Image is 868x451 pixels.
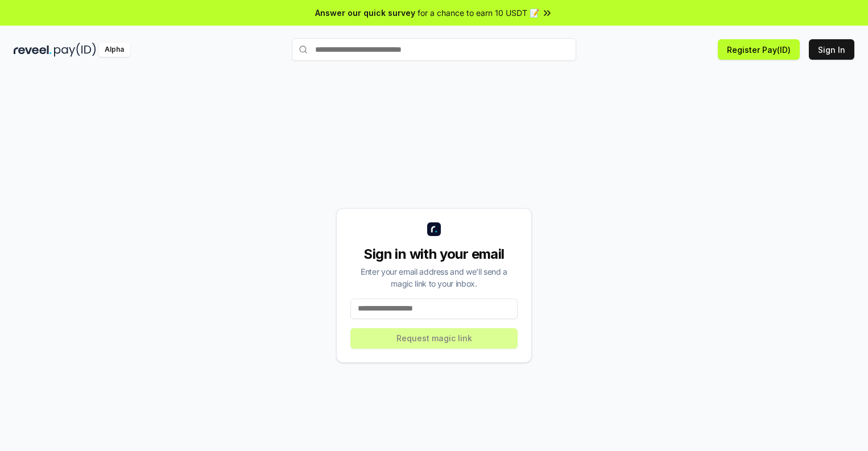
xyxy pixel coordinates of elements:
button: Register Pay(ID) [718,39,800,60]
button: Sign In [809,39,854,60]
img: reveel_dark [14,43,52,57]
span: for a chance to earn 10 USDT 📝 [418,7,539,19]
span: Answer our quick survey [315,7,415,19]
div: Enter your email address and we’ll send a magic link to your inbox. [350,266,518,289]
img: pay_id [54,43,96,57]
div: Alpha [98,43,130,57]
img: logo_small [427,222,441,236]
div: Sign in with your email [350,245,518,263]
